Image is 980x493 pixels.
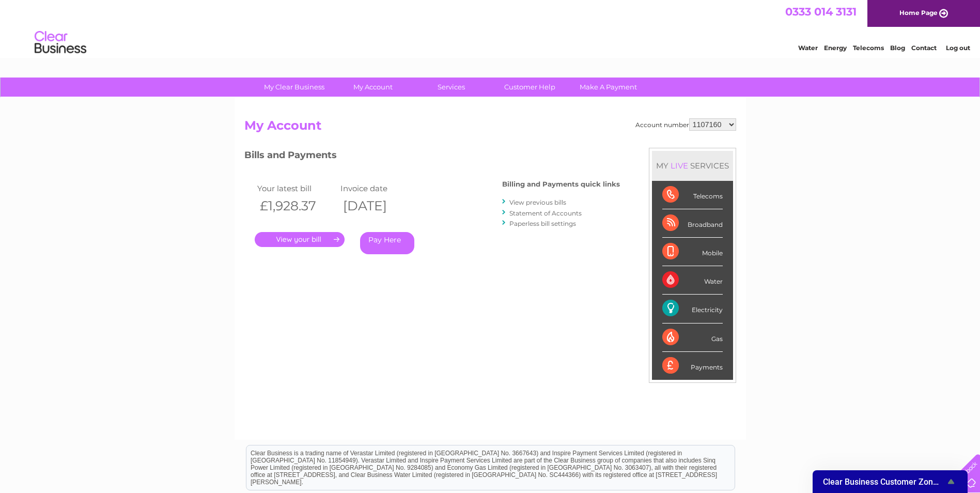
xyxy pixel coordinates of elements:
[338,181,421,195] td: Invoice date
[255,232,345,247] a: .
[502,180,620,188] h4: Billing and Payments quick links
[652,151,733,180] div: MY SERVICES
[890,44,905,52] a: Blog
[662,352,723,380] div: Payments
[662,181,723,209] div: Telecoms
[509,220,576,227] a: Paperless bill settings
[668,161,690,171] div: LIVE
[360,232,414,254] a: Pay Here
[509,209,582,217] a: Statement of Accounts
[252,78,337,97] a: My Clear Business
[487,78,572,97] a: Customer Help
[509,198,566,206] a: View previous bills
[255,181,338,195] td: Your latest bill
[566,78,651,97] a: Make A Payment
[409,78,494,97] a: Services
[246,6,735,50] div: Clear Business is a trading name of Verastar Limited (registered in [GEOGRAPHIC_DATA] No. 3667643...
[823,477,945,487] span: Clear Business Customer Zone Survey
[662,323,723,352] div: Gas
[946,44,970,52] a: Log out
[853,44,884,52] a: Telecoms
[662,209,723,238] div: Broadband
[244,118,736,138] h2: My Account
[338,195,421,217] th: [DATE]
[330,78,415,97] a: My Account
[798,44,818,52] a: Water
[255,195,338,217] th: £1,928.37
[635,118,736,131] div: Account number
[34,27,87,58] img: logo.png
[911,44,937,52] a: Contact
[662,295,723,323] div: Electricity
[823,475,957,488] button: Show survey - Clear Business Customer Zone Survey
[244,148,620,166] h3: Bills and Payments
[785,5,857,18] a: 0333 014 3131
[662,238,723,266] div: Mobile
[824,44,847,52] a: Energy
[662,266,723,295] div: Water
